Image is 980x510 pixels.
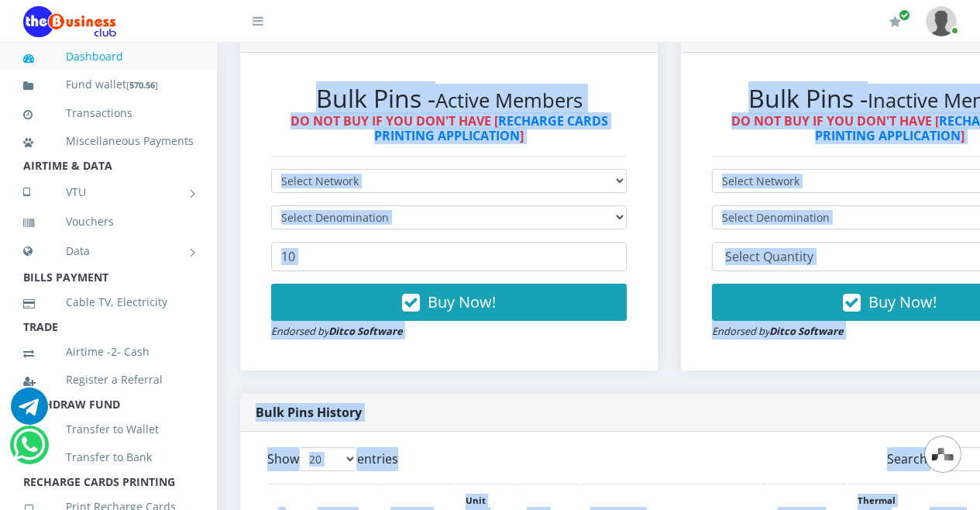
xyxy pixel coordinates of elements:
strong: DO NOT BUY IF YOU DON'T HAVE [ ] [291,112,608,144]
select: Showentries [299,447,357,471]
a: Transfer to Bank [23,439,194,475]
span: Buy Now! [868,291,937,312]
a: Register a Referral [23,362,194,398]
small: Active Members [435,87,583,114]
a: Transfer to Wallet [23,412,194,447]
a: Cable TV, Electricity [23,284,194,320]
span: Buy Now! [428,291,496,312]
img: Logo [23,6,116,37]
a: Chat for support [11,399,48,425]
a: Fund wallet[570.56] [23,67,194,103]
a: Transactions [23,95,194,131]
h2: Bulk Pins - [271,84,627,113]
a: RECHARGE CARDS PRINTING APPLICATION [374,112,608,144]
span: Renew/Upgrade Subscription [899,9,910,21]
button: Buy Now! [271,284,627,321]
a: Miscellaneous Payments [23,123,194,159]
label: Show entries [267,447,398,471]
strong: Ditco Software [769,324,844,338]
small: Endorsed by [712,324,844,338]
strong: Ditco Software [328,324,403,338]
a: Data [23,232,194,271]
input: Enter Quantity [271,242,627,271]
a: VTU [23,173,194,212]
i: Renew/Upgrade Subscription [889,16,901,28]
small: Endorsed by [271,324,403,338]
small: [ ] [126,79,158,91]
strong: Bulk Pins History [256,404,362,421]
b: 570.56 [129,79,155,91]
a: Chat for support [13,438,45,463]
a: Vouchers [23,204,194,239]
a: Airtime -2- Cash [23,334,194,370]
img: User [926,6,957,36]
a: Dashboard [23,39,194,74]
img: svg+xml,%3Csvg%20xmlns%3D%22http%3A%2F%2Fwww.w3.org%2F2000%2Fsvg%22%20width%3D%2228%22%20height%3... [932,448,954,460]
